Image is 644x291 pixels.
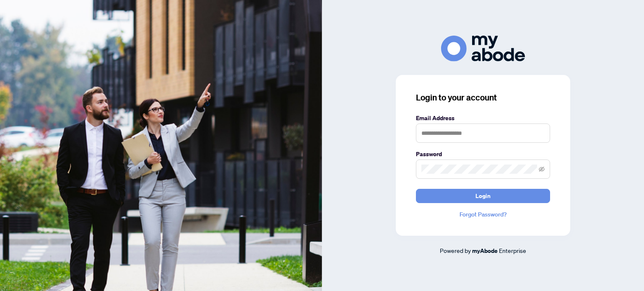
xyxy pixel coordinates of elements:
[472,246,498,255] a: myAbode
[416,189,550,203] button: Login
[416,113,550,123] label: Email Address
[416,210,550,219] a: Forgot Password?
[416,149,550,159] label: Password
[441,36,525,61] img: ma-logo
[475,189,491,203] span: Login
[499,247,526,254] span: Enterprise
[416,92,550,103] h3: Login to your account
[539,166,545,172] span: eye-invisible
[440,247,471,254] span: Powered by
